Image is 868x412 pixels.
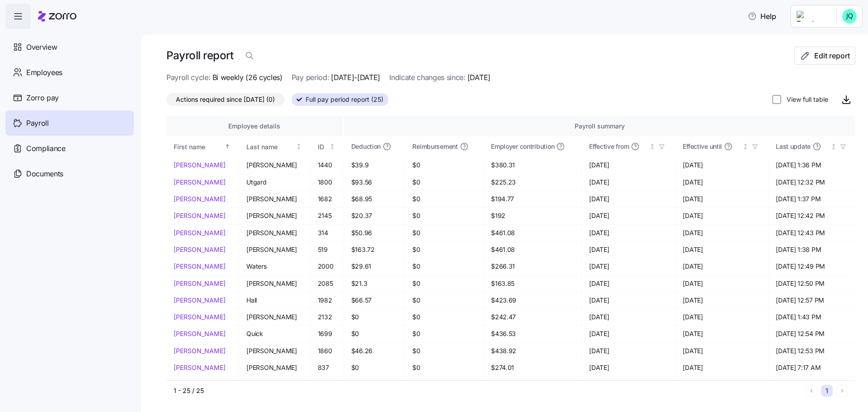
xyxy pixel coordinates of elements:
[351,228,398,237] span: $50.96
[174,142,223,152] div: First name
[821,385,833,397] button: 1
[748,11,776,22] span: Help
[776,279,848,288] span: [DATE] 12:50 PM
[174,386,802,395] div: 1 - 25 / 25
[776,194,848,204] span: [DATE] 1:37 PM
[318,178,336,187] span: 1800
[491,346,574,355] span: $438.92
[292,72,329,83] span: Pay period:
[776,296,848,305] span: [DATE] 12:57 PM
[412,211,476,220] span: $0
[412,194,476,204] span: $0
[589,380,668,389] span: [DATE]
[589,279,668,288] span: [DATE]
[5,60,134,85] a: Employees
[318,142,328,152] div: ID
[311,136,344,157] th: IDNot sorted
[491,245,574,254] span: $461.08
[412,313,476,322] span: $0
[318,363,336,372] span: 837
[683,262,761,271] span: [DATE]
[589,346,668,355] span: [DATE]
[174,262,231,271] a: [PERSON_NAME]
[776,262,848,271] span: [DATE] 12:49 PM
[491,142,554,151] span: Employer contribution
[351,296,398,305] span: $66.57
[318,194,336,204] span: 1682
[776,178,848,187] span: [DATE] 12:32 PM
[351,380,398,389] span: $98.27
[589,194,668,204] span: [DATE]
[174,245,231,254] a: [PERSON_NAME]
[174,329,231,338] a: [PERSON_NAME]
[351,313,398,322] span: $0
[589,262,668,271] span: [DATE]
[589,363,668,372] span: [DATE]
[776,228,848,237] span: [DATE] 12:43 PM
[797,11,829,22] img: Employer logo
[683,211,761,220] span: [DATE]
[589,245,668,254] span: [DATE]
[246,211,302,220] span: [PERSON_NAME]
[318,245,336,254] span: 519
[318,161,336,170] span: 1440
[675,136,769,157] th: Effective untilNot sorted
[26,118,49,129] span: Payroll
[26,67,62,78] span: Employees
[589,313,668,322] span: [DATE]
[814,50,850,61] span: Edit report
[26,168,63,180] span: Documents
[806,385,817,397] button: Previous page
[174,346,231,355] a: [PERSON_NAME]
[589,329,668,338] span: [DATE]
[412,329,476,338] span: $0
[246,161,302,170] span: [PERSON_NAME]
[174,228,231,237] a: [PERSON_NAME]
[246,380,302,389] span: [PERSON_NAME]
[351,262,398,271] span: $29.61
[842,9,857,24] img: 4b8e4801d554be10763704beea63fd77
[351,279,398,288] span: $21.3
[318,313,336,322] span: 2132
[212,72,283,83] span: Bi weekly (26 cycles)
[176,94,275,105] span: Actions required since [DATE] (0)
[683,346,761,355] span: [DATE]
[589,228,668,237] span: [DATE]
[351,194,398,204] span: $68.95
[683,178,761,187] span: [DATE]
[589,142,629,151] span: Effective from
[491,178,574,187] span: $225.23
[412,178,476,187] span: $0
[582,136,675,157] th: Effective fromNot sorted
[351,121,848,131] div: Payroll summary
[239,136,310,157] th: Last nameNot sorted
[246,313,302,322] span: [PERSON_NAME]
[467,72,491,83] span: [DATE]
[166,72,211,83] span: Payroll cycle:
[26,42,57,53] span: Overview
[389,72,466,83] span: Indicate changes since:
[491,262,574,271] span: $266.31
[351,245,398,254] span: $163.72
[412,346,476,355] span: $0
[491,194,574,204] span: $194.77
[412,161,476,170] span: $0
[26,92,59,104] span: Zorro pay
[589,296,668,305] span: [DATE]
[412,380,476,389] span: $0
[683,313,761,322] span: [DATE]
[318,262,336,271] span: 2000
[318,329,336,338] span: 1699
[174,363,231,372] a: [PERSON_NAME]
[351,142,381,151] span: Deduction
[491,279,574,288] span: $163.85
[412,279,476,288] span: $0
[351,161,398,170] span: $39.9
[683,161,761,170] span: [DATE]
[776,329,848,338] span: [DATE] 12:54 PM
[412,142,458,151] span: Reimbursement
[776,363,848,372] span: [DATE] 7:17 AM
[318,228,336,237] span: 314
[174,194,231,204] a: [PERSON_NAME]
[351,363,398,372] span: $0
